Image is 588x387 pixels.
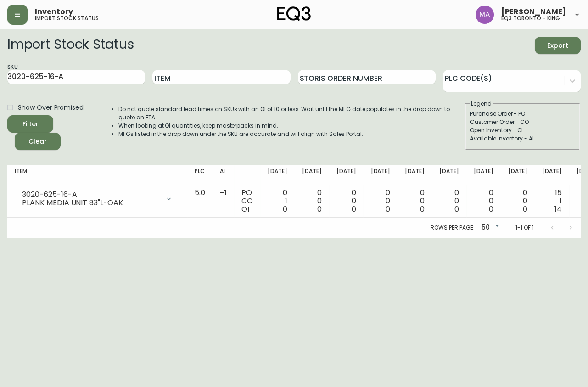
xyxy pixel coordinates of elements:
div: Purchase Order - PO [470,110,575,118]
div: 0 0 [370,189,390,213]
li: Do not quote standard lead times on SKUs with an OI of 10 or less. Wait until the MFG date popula... [118,105,464,122]
span: [PERSON_NAME] [501,8,566,16]
div: 3020-625-16-A [22,191,160,199]
span: 0 [454,204,459,214]
span: 0 [420,204,425,214]
div: 0 0 [405,189,425,213]
div: 0 0 [302,189,322,213]
th: [DATE] [363,165,398,185]
div: 0 0 [474,189,493,213]
div: 0 1 [268,189,287,213]
span: 0 [352,204,356,214]
th: PLC [187,165,213,185]
li: MFGs listed in the drop down under the SKU are accurate and will align with Sales Portal. [118,130,464,138]
span: 0 [317,204,322,214]
div: 50 [478,220,501,236]
th: [DATE] [535,165,569,185]
th: [DATE] [501,165,535,185]
div: PO CO [241,189,253,213]
div: Customer Order - CO [470,118,575,126]
button: Filter [7,115,53,133]
div: PLANK MEDIA UNIT 83"L-OAK [22,199,160,207]
span: 0 [386,204,390,214]
th: [DATE] [432,165,466,185]
span: 0 [489,204,493,214]
div: Filter [22,118,39,130]
span: 0 [523,204,527,214]
div: Available Inventory - AI [470,135,575,143]
div: 0 0 [439,189,459,213]
h5: import stock status [35,16,99,21]
img: 4f0989f25cbf85e7eb2537583095d61e [476,6,494,24]
span: Export [542,40,573,51]
p: 1-1 of 1 [515,224,534,232]
button: Export [535,37,581,54]
h5: eq3 toronto - king [501,16,560,21]
th: AI [213,165,234,185]
span: 14 [554,204,562,214]
div: 15 1 [542,189,562,213]
li: When looking at OI quantities, keep masterpacks in mind. [118,122,464,130]
span: 0 [283,204,287,214]
th: Item [7,165,187,185]
span: -1 [220,187,227,198]
button: Clear [15,133,61,150]
img: logo [277,6,311,21]
th: [DATE] [466,165,501,185]
h2: Import Stock Status [7,37,134,54]
th: [DATE] [329,165,364,185]
th: [DATE] [398,165,432,185]
td: 5.0 [187,185,213,218]
th: [DATE] [295,165,329,185]
div: 0 0 [336,189,356,213]
span: Inventory [35,8,73,16]
legend: Legend [470,100,493,108]
p: Rows per page: [431,224,474,232]
div: Open Inventory - OI [470,126,575,135]
th: [DATE] [260,165,295,185]
span: Clear [22,136,53,147]
span: OI [241,204,249,214]
span: Show Over Promised [18,103,84,112]
div: 0 0 [508,189,528,213]
div: 3020-625-16-APLANK MEDIA UNIT 83"L-OAK [15,189,180,209]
